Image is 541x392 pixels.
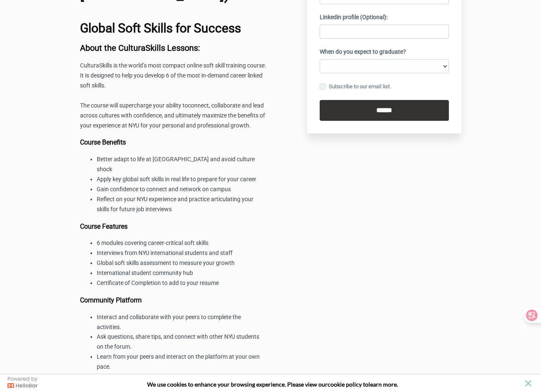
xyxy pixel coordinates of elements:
span: Reflect on your NYU experience and practice articulating your skills for future job interviews [97,196,253,212]
h3: About the CulturaSkills Lessons: [80,43,267,52]
span: learn more. [368,381,398,388]
span: Learn from your peers and interact on the platform at your own pace. [97,353,260,370]
span: Certificate of Completion to add to your resume [97,280,219,286]
button: close [523,378,533,389]
span: The course will supercharge your ability to [80,102,188,109]
span: Global soft skills assessment to measure your growth [97,260,235,266]
b: Course Benefits [80,138,126,146]
span: 6 modules covering career-critical soft skills [97,240,208,246]
span: Interviews from NYU international students and staff [97,250,233,256]
b: Community Platform [80,296,142,304]
span: Apply key global soft skills in real life to prepare for your career [97,176,256,182]
span: Interact and collaborate with your peers to complete the activities. [97,314,241,330]
strong: to [363,381,368,388]
b: Course Features [80,222,128,230]
span: connect, collaborate and lead across cultures with confidence, and ultimately maximize the benefi... [80,102,265,129]
input: Subscribe to our email list. [320,84,326,90]
span: International student community hub [97,270,193,276]
a: cookie policy [328,381,362,388]
span: We use cookies to enhance your browsing experience. Please view our [147,381,328,388]
span: CulturaSkills is the world’s most compact online soft skill training course. It is designed to he... [80,62,266,89]
label: Subscribe to our email list. [320,82,391,91]
b: Global Soft Skills for Success [80,21,241,35]
label: Linkedin profile (Optional): [320,12,388,22]
span: Gain confidence to connect and network on campus [97,186,231,192]
label: When do you expect to graduate? [320,47,406,57]
span: Ask questions, share tips, and connect with other NYU students on the forum. [97,333,259,350]
span: Better adapt to life at [GEOGRAPHIC_DATA] and avoid culture shock [97,156,255,172]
